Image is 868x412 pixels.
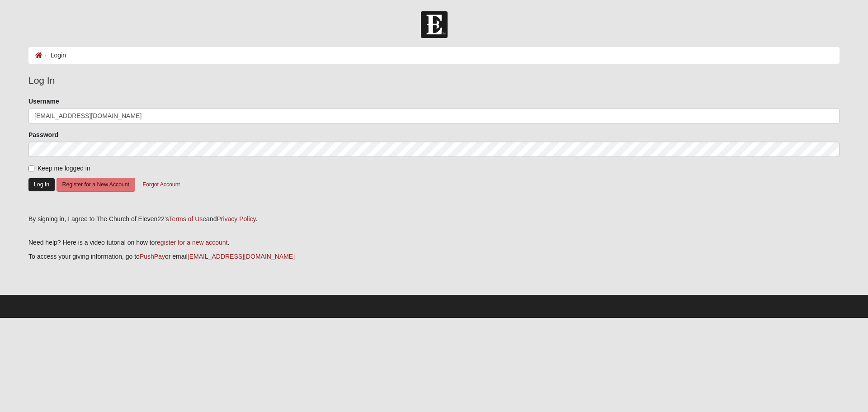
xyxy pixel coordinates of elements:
a: Terms of Use [169,215,206,223]
a: register for a new account [155,239,227,246]
li: Login [42,51,66,60]
div: By signing in, I agree to The Church of Eleven22's and . [28,214,840,224]
label: Password [28,130,58,139]
input: Keep me logged in [28,166,34,171]
a: PushPay [140,253,165,260]
p: To access your giving information, go to or email [28,252,840,261]
label: Username [28,97,59,106]
a: Privacy Policy [217,215,255,223]
button: Log In [28,178,55,191]
legend: Log In [28,73,840,88]
span: Keep me logged in [38,165,90,172]
p: Need help? Here is a video tutorial on how to . [28,238,840,247]
button: Register for a New Account [57,178,135,192]
a: [EMAIL_ADDRESS][DOMAIN_NAME] [188,253,295,260]
img: Church of Eleven22 Logo [421,11,448,38]
button: Forgot Account [137,178,186,192]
